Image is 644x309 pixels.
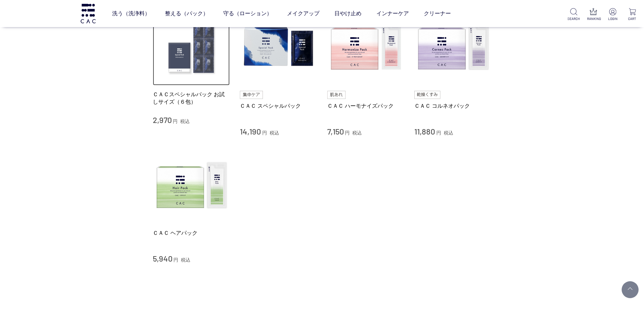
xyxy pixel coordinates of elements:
span: 7,150 [327,126,344,136]
img: ＣＡＣ ハーモナイズパック [327,8,404,86]
p: SEARCH [567,16,580,21]
p: CART [626,16,639,21]
a: LOGIN [606,8,619,21]
p: LOGIN [606,16,619,21]
span: 円 [262,130,267,136]
span: 税込 [352,130,362,136]
a: 日やけ止め [334,4,361,23]
a: SEARCH [567,8,580,21]
img: ＣＡＣ コルネオパック [414,8,492,86]
span: 税込 [270,130,279,136]
a: ＣＡＣ コルネオパック [414,102,492,109]
img: 肌あれ [327,91,346,99]
a: CART [626,8,639,21]
a: メイクアップ [287,4,319,23]
a: ＣＡＣ スペシャルパック [240,102,317,109]
a: クリーナー [424,4,451,23]
span: 11,880 [414,126,435,136]
span: 円 [436,130,441,136]
span: 5,940 [153,253,172,263]
img: ＣＡＣスペシャルパック お試しサイズ（６包） [153,8,230,86]
span: 円 [173,257,178,263]
span: 税込 [181,257,190,263]
span: 2,970 [153,115,172,125]
span: 税込 [180,119,190,124]
img: logo [80,4,97,23]
a: RANKING [587,8,600,21]
a: インナーケア [376,4,409,23]
p: RANKING [587,16,600,21]
img: ＣＡＣ スペシャルパック [240,8,317,86]
span: 14,190 [240,126,261,136]
span: 円 [173,119,178,124]
a: 洗う（洗浄料） [112,4,150,23]
a: ＣＡＣ ハーモナイズパック [327,102,404,109]
span: 税込 [444,130,453,136]
a: 整える（パック） [165,4,208,23]
a: ＣＡＣ ヘアパック [153,229,230,236]
a: ＣＡＣスペシャルパック お試しサイズ（６包） [153,91,230,105]
img: ＣＡＣ ヘアパック [153,147,230,224]
img: 乾燥くすみ [414,91,440,99]
span: 円 [345,130,350,136]
img: 集中ケア [240,91,263,99]
a: 守る（ローション） [223,4,272,23]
